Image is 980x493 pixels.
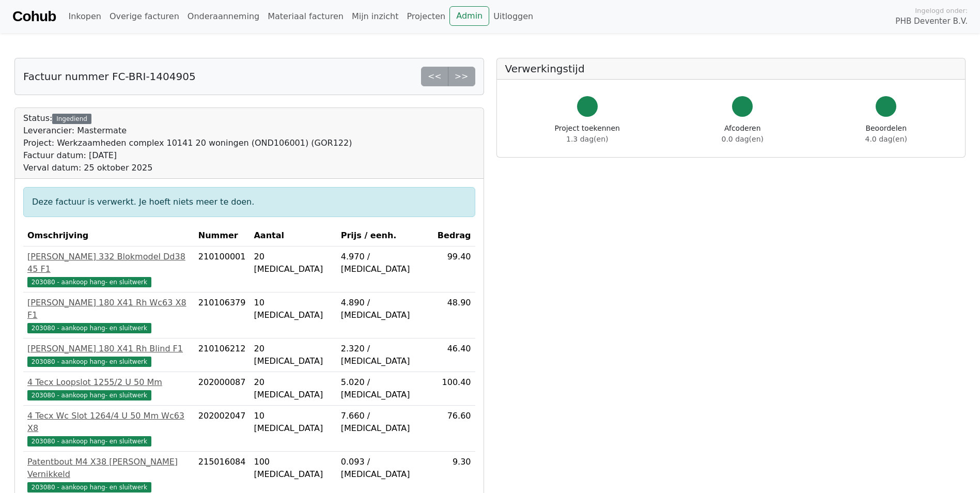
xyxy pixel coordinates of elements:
[27,297,190,334] a: [PERSON_NAME] 180 X41 Rh Wc63 X8 F1203080 - aankoop hang- en sluitwerk
[27,251,190,288] a: [PERSON_NAME] 332 Blokmodel Dd38 45 F1203080 - aankoop hang- en sluitwerk
[27,357,151,367] span: 203080 - aankoop hang- en sluitwerk
[23,149,352,162] div: Factuur datum: [DATE]
[23,187,475,217] div: Deze factuur is verwerkt. Je hoeft niets meer te doen.
[433,406,475,452] td: 76.60
[337,225,433,246] th: Prijs / eenh.
[254,376,332,401] div: 20 [MEDICAL_DATA]
[433,292,475,338] td: 48.90
[865,135,907,143] span: 4.0 dag(en)
[433,338,475,372] td: 46.40
[555,123,620,145] div: Project toekennen
[865,123,907,145] div: Beoordelen
[12,4,56,29] a: Cohub
[254,297,332,321] div: 10 [MEDICAL_DATA]
[341,251,429,275] div: 4.970 / [MEDICAL_DATA]
[194,406,250,452] td: 202002047
[52,114,91,124] div: Ingediend
[64,6,105,27] a: Inkopen
[23,162,352,174] div: Verval datum: 25 oktober 2025
[505,63,957,75] h5: Verwerkingstijd
[27,410,190,435] div: 4 Tecx Wc Slot 1264/4 U 50 Mm Wc63 X8
[27,456,190,493] a: Patentbout M4 X38 [PERSON_NAME] Vernikkeld203080 - aankoop hang- en sluitwerk
[27,251,190,275] div: [PERSON_NAME] 332 Blokmodel Dd38 45 F1
[254,456,332,481] div: 100 [MEDICAL_DATA]
[27,343,190,355] div: [PERSON_NAME] 180 X41 Rh Blind F1
[194,292,250,338] td: 210106379
[341,376,429,401] div: 5.020 / [MEDICAL_DATA]
[27,376,190,401] a: 4 Tecx Loopslot 1255/2 U 50 Mm203080 - aankoop hang- en sluitwerk
[194,225,250,246] th: Nummer
[27,343,190,367] a: [PERSON_NAME] 180 X41 Rh Blind F1203080 - aankoop hang- en sluitwerk
[263,6,348,27] a: Materiaal facturen
[27,277,151,287] span: 203080 - aankoop hang- en sluitwerk
[895,16,968,27] span: PHB Deventer B.V.
[433,372,475,406] td: 100.40
[27,482,151,492] span: 203080 - aankoop hang- en sluitwerk
[254,251,332,275] div: 20 [MEDICAL_DATA]
[722,123,764,145] div: Afcoderen
[27,376,190,389] div: 4 Tecx Loopslot 1255/2 U 50 Mm
[250,225,336,246] th: Aantal
[23,225,194,246] th: Omschrijving
[341,410,429,435] div: 7.660 / [MEDICAL_DATA]
[433,225,475,246] th: Bedrag
[27,323,151,333] span: 203080 - aankoop hang- en sluitwerk
[23,125,352,137] div: Leverancier: Mastermate
[183,6,263,27] a: Onderaanneming
[23,137,352,149] div: Project: Werkzaamheden complex 10141 20 woningen (OND106001) (GOR122)
[105,6,183,27] a: Overige facturen
[489,6,537,27] a: Uitloggen
[449,6,489,26] a: Admin
[194,246,250,292] td: 210100001
[348,6,403,27] a: Mijn inzicht
[27,297,190,321] div: [PERSON_NAME] 180 X41 Rh Wc63 X8 F1
[27,390,151,400] span: 203080 - aankoop hang- en sluitwerk
[433,246,475,292] td: 99.40
[341,297,429,321] div: 4.890 / [MEDICAL_DATA]
[27,436,151,446] span: 203080 - aankoop hang- en sluitwerk
[915,6,968,16] span: Ingelogd onder:
[566,135,608,143] span: 1.3 dag(en)
[402,6,449,27] a: Projecten
[722,135,764,143] span: 0.0 dag(en)
[194,372,250,406] td: 202000087
[341,343,429,367] div: 2.320 / [MEDICAL_DATA]
[27,456,190,481] div: Patentbout M4 X38 [PERSON_NAME] Vernikkeld
[254,343,332,367] div: 20 [MEDICAL_DATA]
[341,456,429,481] div: 0.093 / [MEDICAL_DATA]
[23,70,196,83] h5: Factuur nummer FC-BRI-1404905
[254,410,332,435] div: 10 [MEDICAL_DATA]
[23,112,352,174] div: Status:
[194,338,250,372] td: 210106212
[27,410,190,447] a: 4 Tecx Wc Slot 1264/4 U 50 Mm Wc63 X8203080 - aankoop hang- en sluitwerk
